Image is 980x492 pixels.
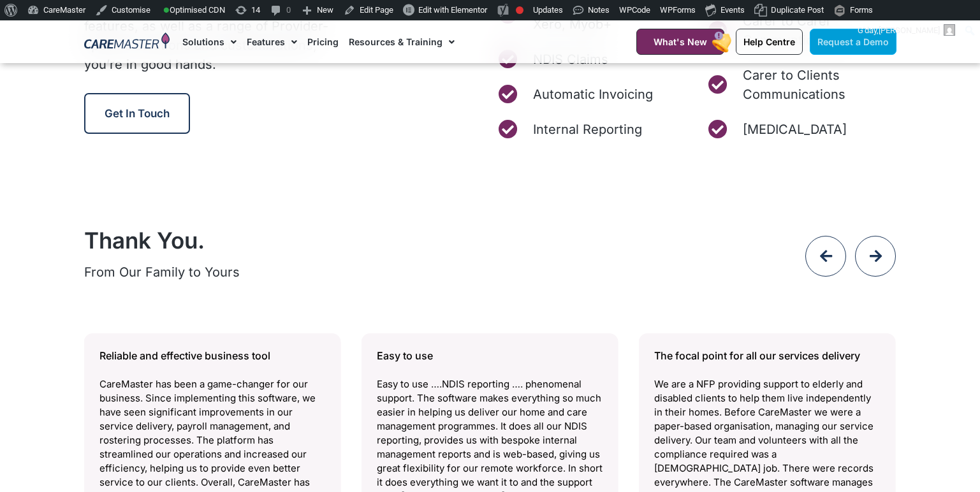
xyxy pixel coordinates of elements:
[182,20,237,63] a: Solutions
[740,120,847,139] span: [MEDICAL_DATA]
[736,29,803,55] a: Help Centre
[99,349,270,362] span: Reliable and effective business tool
[497,85,687,104] a: Automatic Invoicing
[706,120,896,139] a: [MEDICAL_DATA]
[84,33,170,52] img: CareMaster Logo
[377,349,433,362] span: Easy to use
[84,227,714,254] h2: Thank You.
[182,20,604,63] nav: Menu
[706,66,896,104] a: Carer to Clients Communications
[497,120,687,139] a: Internal Reporting
[247,20,297,63] a: Features
[636,29,724,55] a: What's New
[516,6,523,14] div: Focus keyphrase not set
[817,36,889,47] span: Request a Demo
[105,107,170,120] span: Get in Touch
[654,349,860,362] span: The focal point for all our services delivery
[418,5,487,15] span: Edit with Elementor
[740,66,896,104] span: Carer to Clients Communications
[879,25,940,35] span: [PERSON_NAME]
[743,36,795,47] span: Help Centre
[810,29,896,55] a: Request a Demo
[530,85,653,104] span: Automatic Invoicing
[84,264,240,280] span: From Our Family to Yours
[349,20,455,63] a: Resources & Training
[84,93,190,134] a: Get in Touch
[853,20,960,41] a: G'day,
[307,20,339,63] a: Pricing
[654,36,707,47] span: What's New
[530,120,642,139] span: Internal Reporting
